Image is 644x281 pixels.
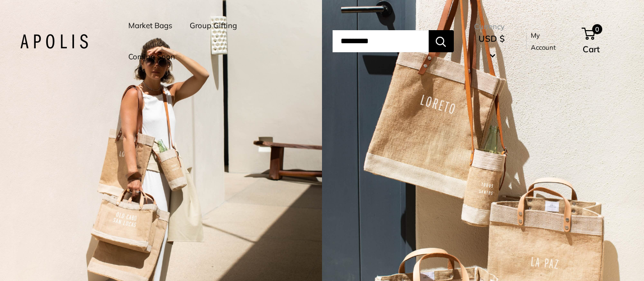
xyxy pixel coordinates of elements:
a: Group Gifting [190,19,237,33]
input: Search... [333,30,429,52]
button: Search [429,30,454,52]
a: Coming Soon [128,50,175,64]
span: Currency [474,20,509,34]
a: My Account [531,29,565,54]
a: Market Bags [128,19,172,33]
span: 0 [592,24,602,34]
span: USD $ [478,33,505,44]
button: USD $ [474,31,509,63]
span: Cart [583,44,600,54]
a: 0 Cart [583,25,624,57]
img: Apolis [20,34,88,49]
